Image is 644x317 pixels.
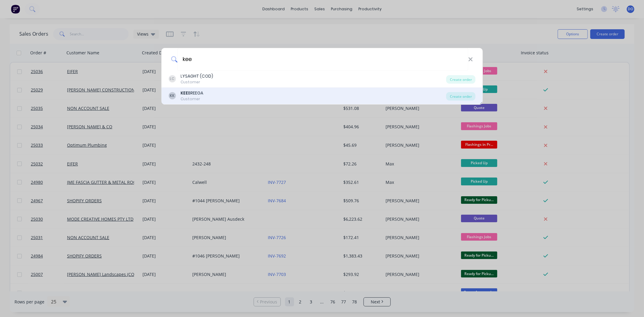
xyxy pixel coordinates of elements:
[181,90,203,96] div: BREEGA
[181,90,188,96] b: KEE
[446,75,476,84] div: Create order
[446,92,476,101] div: Create order
[168,75,176,82] div: LC
[181,79,213,85] div: Customer
[181,73,213,79] div: LYSAGHT (COD)
[181,96,203,102] div: Customer
[178,48,468,71] input: Enter a customer name to create a new order...
[168,92,176,99] div: KK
